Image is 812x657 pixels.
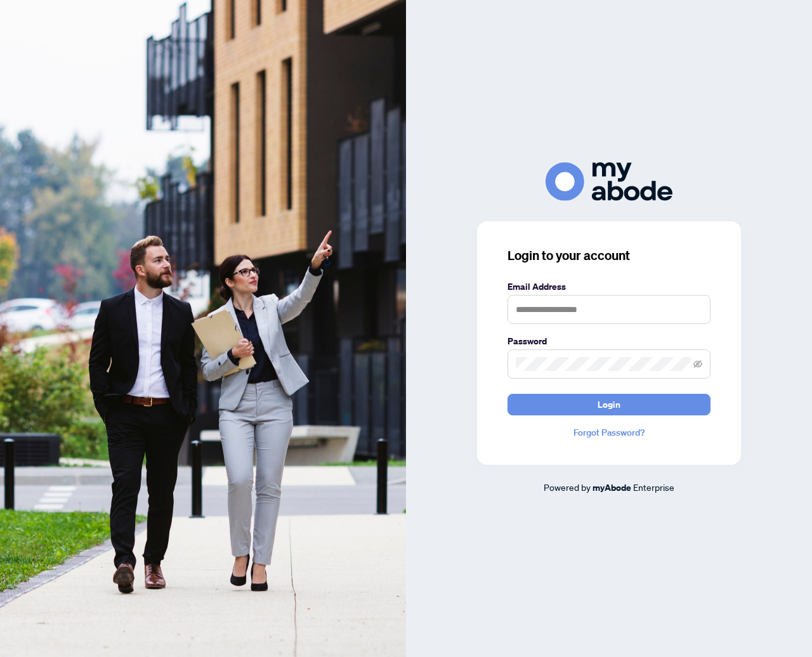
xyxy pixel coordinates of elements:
img: ma-logo [546,162,672,201]
span: Powered by [544,481,591,493]
h3: Login to your account [507,247,710,264]
button: Login [507,394,710,415]
label: Email Address [507,280,710,294]
a: myAbode [593,481,631,495]
a: Forgot Password? [507,426,710,439]
span: Login [598,394,620,415]
span: Enterprise [633,481,674,493]
label: Password [507,334,710,348]
span: eye-invisible [693,360,702,368]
